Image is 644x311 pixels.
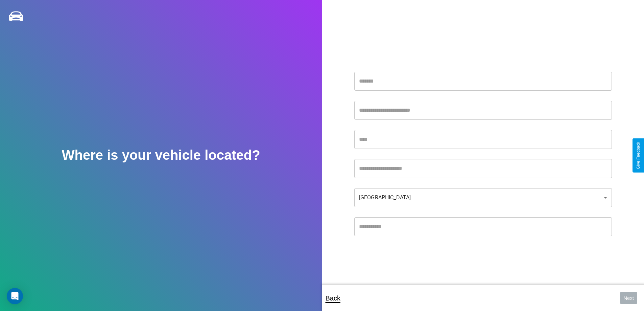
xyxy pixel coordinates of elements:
[354,188,612,207] div: [GEOGRAPHIC_DATA]
[7,288,23,304] div: Open Intercom Messenger
[62,148,260,163] h2: Where is your vehicle located?
[326,292,340,304] p: Back
[620,292,637,304] button: Next
[636,142,641,169] div: Give Feedback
